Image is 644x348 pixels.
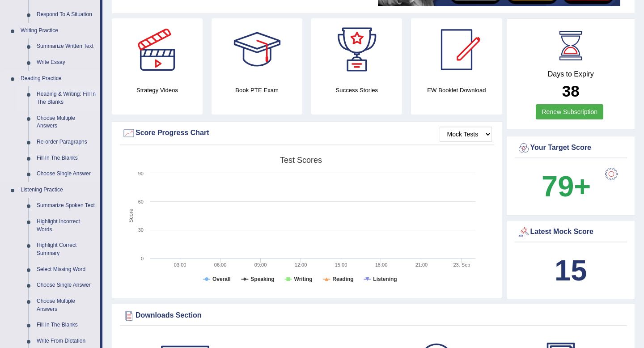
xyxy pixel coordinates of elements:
a: Highlight Correct Summary [33,238,100,261]
tspan: 23. Sep [453,262,470,267]
a: Writing Practice [17,23,100,39]
a: Choose Multiple Answers [33,293,100,317]
b: 15 [555,254,587,287]
tspan: Writing [294,276,313,282]
a: Reading & Writing: Fill In The Blanks [33,86,100,110]
text: 60 [138,199,144,204]
h4: Book PTE Exam [212,85,302,95]
text: 30 [138,227,144,233]
text: 90 [138,171,144,176]
a: Fill In The Blanks [33,150,100,166]
div: Your Target Score [517,141,625,155]
div: Latest Mock Score [517,225,625,239]
a: Select Missing Word [33,262,100,278]
a: Renew Subscription [536,104,603,119]
a: Fill In The Blanks [33,317,100,333]
tspan: Reading [332,276,353,282]
h4: Success Stories [311,85,402,95]
text: 12:00 [295,262,307,267]
tspan: Test scores [280,156,322,165]
a: Respond To A Situation [33,7,100,23]
text: 09:00 [254,262,267,267]
div: Score Progress Chart [122,127,492,140]
a: Choose Single Answer [33,166,100,182]
text: 03:00 [174,262,186,267]
div: Downloads Section [122,309,625,323]
h4: EW Booklet Download [411,85,502,95]
text: 15:00 [335,262,347,267]
tspan: Speaking [250,276,274,282]
a: Reading Practice [17,71,100,87]
text: 0 [141,256,144,261]
tspan: Overall [212,276,231,282]
b: 38 [562,82,580,100]
text: 21:00 [415,262,428,267]
h4: Days to Expiry [517,70,625,78]
a: Summarize Written Text [33,38,100,55]
h4: Strategy Videos [112,85,203,95]
text: 18:00 [375,262,388,267]
a: Summarize Spoken Text [33,198,100,214]
tspan: Listening [373,276,397,282]
a: Highlight Incorrect Words [33,214,100,238]
a: Choose Multiple Answers [33,110,100,134]
a: Write Essay [33,55,100,71]
b: 79+ [542,170,591,203]
text: 06:00 [214,262,227,267]
a: Choose Single Answer [33,277,100,293]
a: Listening Practice [17,182,100,198]
a: Re-order Paragraphs [33,134,100,150]
tspan: Score [128,208,134,223]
